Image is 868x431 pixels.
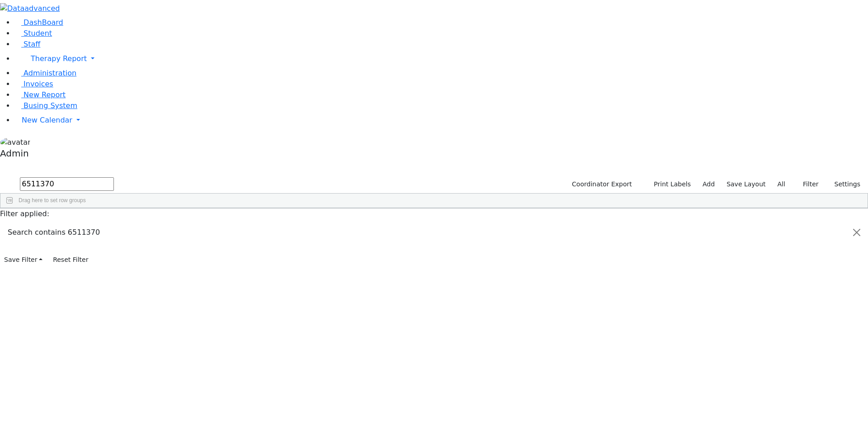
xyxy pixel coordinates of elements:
[49,253,92,267] button: Reset Filter
[24,101,77,110] span: Busing System
[14,29,52,38] a: Student
[19,197,86,204] span: Drag here to set row groups
[14,111,868,129] a: New Calendar
[566,177,636,191] button: Coordinator Export
[14,69,76,77] a: Administration
[22,116,72,124] span: New Calendar
[14,40,40,48] a: Staff
[24,80,53,88] span: Invoices
[774,177,789,191] label: All
[24,69,76,77] span: Administration
[791,177,823,191] button: Filter
[14,101,77,110] a: Busing System
[14,80,53,88] a: Invoices
[24,29,52,38] span: Student
[698,177,719,191] a: Add
[846,220,868,245] button: Close
[24,40,40,48] span: Staff
[20,177,114,191] input: Search
[14,18,63,27] a: DashBoard
[643,177,695,191] button: Print Labels
[24,90,66,99] span: New Report
[823,177,864,191] button: Settings
[14,90,66,99] a: New Report
[14,50,868,68] a: Therapy Report
[24,18,63,27] span: DashBoard
[722,177,769,191] button: Save Layout
[31,54,87,63] span: Therapy Report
